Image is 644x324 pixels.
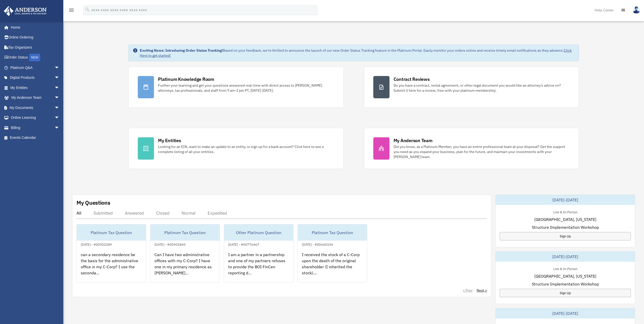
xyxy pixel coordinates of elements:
a: Next > [477,288,487,293]
div: Submitted [93,211,113,216]
i: menu [68,7,74,13]
span: arrow_drop_down [54,103,65,113]
div: Further your learning and get your questions answered real-time with direct access to [PERSON_NAM... [158,83,334,93]
span: arrow_drop_down [54,63,65,73]
div: My Questions [76,199,110,206]
div: Platinum Knowledge Room [158,76,214,82]
a: My Anderson Team Did you know, as a Platinum Member, you have an entire professional team at your... [364,128,579,169]
a: Order StatusNEW [4,52,67,63]
div: Contract Reviews [394,76,430,82]
div: Expedited [208,211,227,216]
a: Tax Organizers [4,42,67,52]
div: I received the stock of a C-Corp upon the death of the original shareholder (I inherited the stoc... [298,247,367,287]
div: can a secondary residence be the basis for the administrative office in my C-Corp? I use the seco... [77,247,146,287]
div: [DATE] - #00640334 [298,241,337,247]
div: Live & In-Person [549,209,581,214]
span: arrow_drop_down [54,73,65,83]
div: [DATE] - #00902845 [150,241,190,247]
div: Other Platinum Question [224,224,293,241]
img: User Pic [633,6,640,14]
a: Contract Reviews Do you have a contract, rental agreement, or other legal document you would like... [364,67,579,108]
a: Online Learningarrow_drop_down [4,113,67,123]
span: arrow_drop_down [54,123,65,133]
div: My Anderson Team [394,137,433,144]
a: My Documentsarrow_drop_down [4,103,67,113]
div: Looking for an EIN, want to make an update to an entity, or sign up for a bank account? Click her... [158,144,334,154]
a: Digital Productsarrow_drop_down [4,73,67,83]
div: I am a partner in a partnership and one of my partners refuses to provide the BOI FinCen reportin... [224,247,293,287]
span: arrow_drop_down [54,83,65,93]
span: Structure Implementation Workshop [532,224,599,230]
i: search [85,7,90,12]
a: Sign Up [500,289,631,297]
a: Billingarrow_drop_down [4,123,67,133]
a: Click Here to get started! [140,48,572,58]
img: Anderson Advisors Platinum Portal [2,6,48,16]
div: My Entities [158,137,181,144]
a: Platinum Tax Question[DATE] - #00903289can a secondary residence be the basis for the administrat... [76,224,146,282]
div: NEW [29,54,40,61]
a: My Entitiesarrow_drop_down [4,83,67,93]
a: menu [68,9,74,13]
div: Platinum Tax Question [298,224,367,241]
div: [DATE]-[DATE] [496,195,635,205]
span: arrow_drop_down [54,93,65,103]
div: [DATE]-[DATE] [496,308,635,318]
div: Closed [156,211,169,216]
span: arrow_drop_down [54,113,65,123]
a: Platinum Knowledge Room Further your learning and get your questions answered real-time with dire... [128,67,343,108]
div: Platinum Tax Question [77,224,146,241]
div: Can I have two administrative offices with my C-Corp? I have one in my primary residence as [PERS... [150,247,220,287]
div: [DATE] - #00903289 [77,241,116,247]
div: Platinum Tax Question [150,224,220,241]
a: My Entities Looking for an EIN, want to make an update to an entity, or sign up for a bank accoun... [128,128,343,169]
div: Do you have a contract, rental agreement, or other legal document you would like an attorney's ad... [394,83,570,93]
div: Did you know, as a Platinum Member, you have an entire professional team at your disposal? Get th... [394,144,570,159]
div: [DATE]-[DATE] [496,252,635,262]
div: Live & In-Person [549,266,581,271]
a: Platinum Tax Question[DATE] - #00902845Can I have two administrative offices with my C-Corp? I ha... [150,224,220,282]
a: Events Calendar [4,133,67,143]
a: My Anderson Teamarrow_drop_down [4,93,67,103]
a: Other Platinum Question[DATE] - #00776467I am a partner in a partnership and one of my partners r... [224,224,294,282]
a: Home [4,22,65,32]
div: Answered [125,211,144,216]
span: Structure Implementation Workshop [532,281,599,287]
a: Online Ordering [4,32,67,43]
div: Normal [182,211,196,216]
div: Based on your feedback, we're thrilled to announce the launch of our new Order Status Tracking fe... [140,48,574,58]
a: Platinum Q&Aarrow_drop_down [4,63,67,73]
a: Sign Up [500,232,631,240]
div: [DATE] - #00776467 [224,241,263,247]
span: [GEOGRAPHIC_DATA], [US_STATE] [534,216,596,222]
a: Platinum Tax Question[DATE] - #00640334I received the stock of a C-Corp upon the death of the ori... [298,224,367,282]
div: All [76,211,81,216]
strong: Exciting News: Introducing Order Status Tracking! [140,48,223,53]
span: [GEOGRAPHIC_DATA], [US_STATE] [534,273,596,279]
